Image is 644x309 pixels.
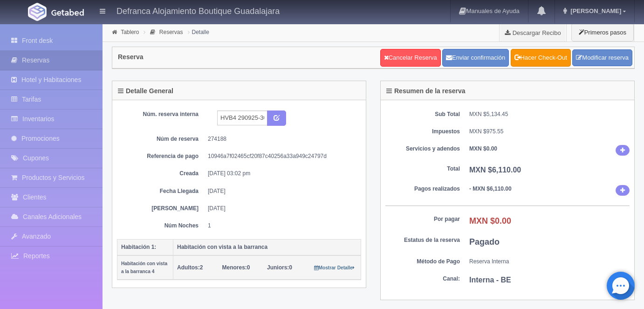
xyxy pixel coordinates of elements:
dd: MXN $5,134.45 [469,110,630,118]
a: Mostrar Detalle [314,264,355,271]
a: Tablero [121,29,139,35]
h4: Defranca Alojamiento Boutique Guadalajara [116,5,280,16]
dt: Pagos realizados [385,185,460,193]
dt: Núm. reserva interna [124,110,199,118]
small: Mostrar Detalle [314,265,355,270]
dd: MXN $975.55 [469,128,630,136]
a: Cancelar Reserva [380,49,441,67]
dt: Referencia de pago [124,152,199,160]
b: MXN $6,110.00 [469,166,521,174]
span: [PERSON_NAME] [568,7,621,14]
b: MXN $0.00 [469,145,497,152]
img: Getabed [28,3,47,21]
strong: Adultos: [177,264,200,271]
th: Habitación con vista a la barranca [173,239,361,255]
dd: 1 [208,222,354,230]
dt: Creada [124,170,199,178]
dt: Fecha Llegada [124,187,199,195]
a: Reservas [159,29,183,35]
dd: [DATE] 03:02 pm [208,170,354,178]
dd: Reserva Interna [469,258,630,266]
dt: Núm de reserva [124,135,199,143]
dd: [DATE] [208,187,354,195]
dt: [PERSON_NAME] [124,205,199,213]
dt: Total [385,165,460,173]
dd: [DATE] [208,205,354,213]
dt: Método de Pago [385,258,460,266]
small: Habitación con vista a la barranca 4 [121,261,167,274]
span: 2 [177,264,203,271]
a: Modificar reserva [572,49,632,67]
h4: Detalle General [118,88,173,95]
dt: Servicios y adendos [385,145,460,153]
button: Enviar confirmación [442,49,509,67]
dt: Canal: [385,275,460,283]
dt: Estatus de la reserva [385,236,460,244]
span: 0 [267,264,292,271]
li: Detalle [185,27,212,36]
dd: 274188 [208,135,354,143]
dt: Impuestos [385,128,460,136]
strong: Juniors: [267,264,289,271]
b: Interna - BE [469,276,511,284]
h4: Reserva [118,54,144,61]
span: 0 [222,264,250,271]
dd: 10946a7f02465cf20f87c40256a33a949c24797d [208,152,354,160]
b: - MXN $6,110.00 [469,185,512,192]
dt: Por pagar [385,215,460,223]
a: Descargar Recibo [500,23,566,42]
b: MXN $0.00 [469,216,511,226]
dt: Sub Total [385,110,460,118]
b: Habitación 1: [121,244,156,250]
dt: Núm Noches [124,222,199,230]
strong: Menores: [222,264,247,271]
h4: Resumen de la reserva [386,88,466,95]
img: Getabed [51,9,84,16]
button: Primeros pasos [571,23,634,41]
a: Hacer Check-Out [511,49,571,67]
b: Pagado [469,237,500,247]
